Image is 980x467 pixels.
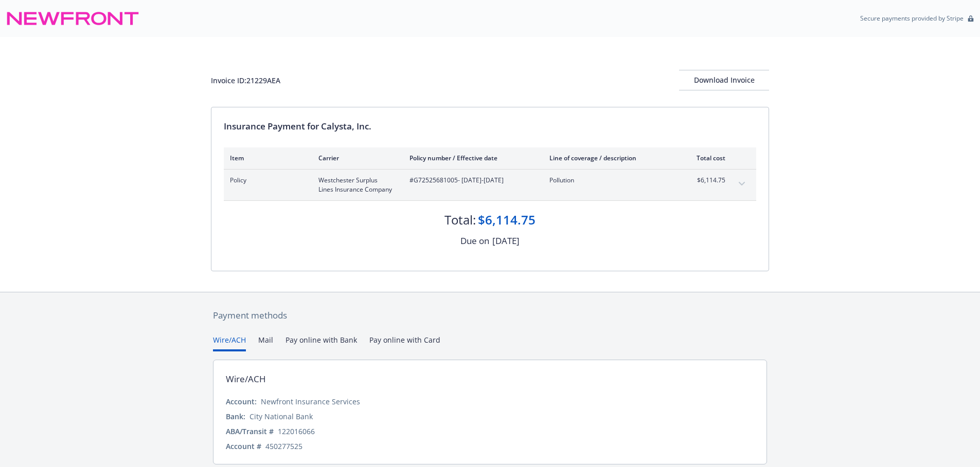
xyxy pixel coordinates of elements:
div: Payment methods [213,309,767,322]
span: Policy [230,176,302,185]
div: $6,114.75 [478,211,536,229]
button: Mail [258,334,273,351]
div: Policy number / Effective date [409,154,533,162]
button: Download Invoice [679,70,769,90]
div: Wire/ACH [226,372,266,386]
span: #G72525681005 - [DATE]-[DATE] [409,176,533,185]
div: Download Invoice [679,70,769,90]
div: Carrier [318,154,393,162]
div: Insurance Payment for Calysta, Inc. [224,120,756,133]
div: Account # [226,441,261,452]
div: Total: [444,211,476,229]
div: Line of coverage / description [549,154,670,162]
div: 122016066 [278,426,315,437]
button: Pay online with Card [369,334,440,351]
div: Bank: [226,411,245,422]
button: Wire/ACH [213,334,246,351]
div: [DATE] [492,234,520,248]
button: Pay online with Bank [286,334,357,351]
div: Invoice ID: 21229AEA [211,75,280,86]
div: City National Bank [250,411,313,422]
div: 450277525 [265,441,302,452]
div: Total cost [687,154,725,162]
span: Pollution [549,176,670,185]
div: ABA/Transit # [226,426,274,437]
div: Item [230,154,302,162]
button: expand content [734,176,750,192]
span: Westchester Surplus Lines Insurance Company [318,176,393,194]
span: $6,114.75 [687,176,725,185]
div: Account: [226,396,257,407]
p: Secure payments provided by Stripe [860,14,964,23]
div: Newfront Insurance Services [261,396,360,407]
div: Due on [460,234,489,248]
div: PolicyWestchester Surplus Lines Insurance Company#G72525681005- [DATE]-[DATE]Pollution$6,114.75ex... [224,170,756,200]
